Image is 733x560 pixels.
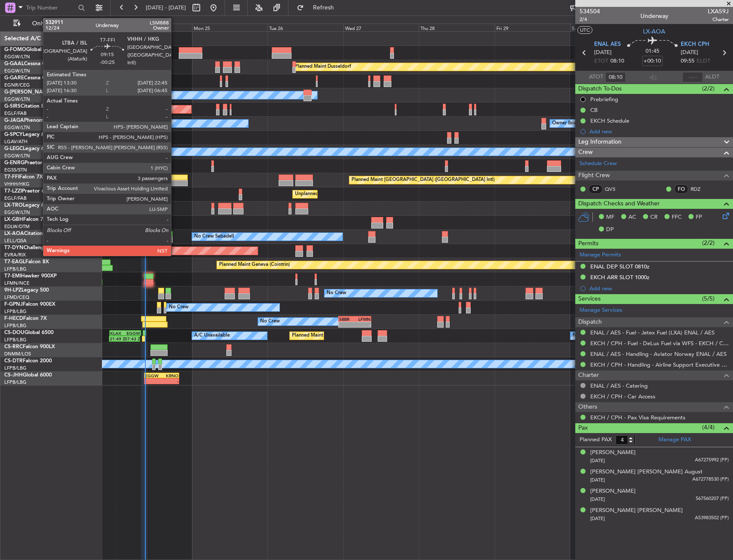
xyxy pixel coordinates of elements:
[162,379,178,384] div: -
[646,47,659,56] span: 01:45
[590,96,618,103] div: Prebriefing
[162,373,178,378] div: KRNO
[145,373,162,378] div: EGGW
[640,12,668,21] div: Underway
[306,5,342,11] span: Refresh
[4,96,30,102] a: EGGW/LTN
[702,294,715,303] span: (5/5)
[4,330,24,335] span: CS-DOU
[4,203,23,208] span: LX-TRO
[4,344,23,349] span: CS-RRC
[580,306,622,315] a: Manage Services
[4,203,50,208] a: LX-TROLegacy 650
[628,213,636,222] span: AC
[590,340,729,347] a: EKCH / CPH - Fuel - DeLux Fuel via WFS - EKCH / CPH
[339,322,355,327] div: -
[4,209,30,216] a: EGGW/LTN
[295,188,436,201] div: Unplanned Maint [GEOGRAPHIC_DATA] ([GEOGRAPHIC_DATA])
[4,160,24,166] span: G-ENRG
[354,322,370,327] div: -
[4,175,19,180] span: T7-FFI
[4,110,27,117] a: EGLF/FAB
[643,27,665,36] span: LX-AOA
[590,263,649,270] div: ENAL DEP SLOT 0810z
[295,60,351,73] div: Planned Maint Dusseldorf
[702,84,715,93] span: (2/2)
[708,7,729,16] span: LXA59J
[580,16,600,23] span: 2/4
[610,57,624,66] span: 08:10
[692,476,729,483] span: A672778530 (PP)
[4,373,52,378] a: CS-JHHGlobal 6000
[594,57,608,66] span: ETOT
[705,73,719,81] span: ALDT
[578,84,622,94] span: Dispatch To-Dos
[4,288,49,293] a: 9H-LPZLegacy 500
[4,189,22,194] span: T7-LZZI
[4,231,24,236] span: LX-AOA
[293,1,344,15] button: Refresh
[419,24,495,31] div: Thu 28
[116,24,192,31] div: Sun 24
[4,138,27,145] a: LGAV/ATH
[590,515,605,522] span: [DATE]
[590,414,685,421] a: EKCH / CPH - Pax Visa Requirements
[4,266,27,272] a: LFPB/LBG
[674,184,688,194] div: FO
[87,244,144,257] div: AOG Maint Riga (Riga Intl)
[267,24,343,31] div: Tue 26
[4,280,30,286] a: LFMN/NCE
[4,252,26,258] a: EVRA/RIX
[573,329,592,342] div: No Crew
[606,213,614,222] span: MF
[26,1,75,14] input: Trip Number
[590,496,605,503] span: [DATE]
[4,181,30,187] a: VHHH/HKG
[578,148,593,157] span: Crew
[495,24,571,31] div: Fri 29
[4,259,25,265] span: T7-EAGL
[194,230,234,243] div: No Crew Sabadell
[594,40,621,49] span: ENAL AES
[580,251,621,259] a: Manage Permits
[4,189,51,194] a: T7-LZZIPraetor 600
[192,24,268,31] div: Mon 25
[4,316,47,321] a: F-HECDFalcon 7X
[590,449,636,457] div: [PERSON_NAME]
[4,238,27,244] a: LELL/QSA
[4,132,50,137] a: G-SPCYLegacy 650
[4,358,52,364] a: CS-DTRFalcon 2000
[4,379,27,385] a: LFPB/LBG
[339,316,355,322] div: SBBR
[4,47,26,52] span: G-FOMO
[590,117,629,124] div: EKCH Schedule
[4,259,49,265] a: T7-EAGLFalcon 8X
[354,316,370,322] div: LFMN
[4,118,54,123] a: G-JAGAPhenom 300
[4,61,24,66] span: G-GAAL
[4,274,21,279] span: T7-EMI
[681,57,694,66] span: 09:55
[4,75,75,81] a: G-GARECessna Citation XLS+
[9,17,93,30] button: Only With Activity
[194,329,230,342] div: A/C Unavailable
[570,24,646,31] div: Sat 30
[169,301,189,314] div: No Crew
[351,174,495,187] div: Planned Maint [GEOGRAPHIC_DATA] ([GEOGRAPHIC_DATA] Intl)
[4,302,55,307] a: F-GPNJFalcon 900EX
[578,239,598,249] span: Permits
[219,259,290,271] div: Planned Maint Geneva (Cointrin)
[125,331,140,336] div: EGGW
[4,294,29,301] a: LFMD/CEQ
[4,68,30,74] a: EGGW/LTN
[4,217,47,222] a: LX-GBHFalcon 7X
[4,195,27,202] a: EGLF/FAB
[4,330,54,335] a: CS-DOUGlobal 6500
[4,146,23,151] span: G-LEGC
[4,373,23,378] span: CS-JHH
[343,24,419,31] div: Wed 27
[681,40,709,49] span: EKCH CPH
[590,361,729,368] a: EKCH / CPH - Handling - Airline Support Executive EKCH / CPH
[4,47,55,52] a: G-FOMOGlobal 6000
[4,245,24,250] span: T7-DYN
